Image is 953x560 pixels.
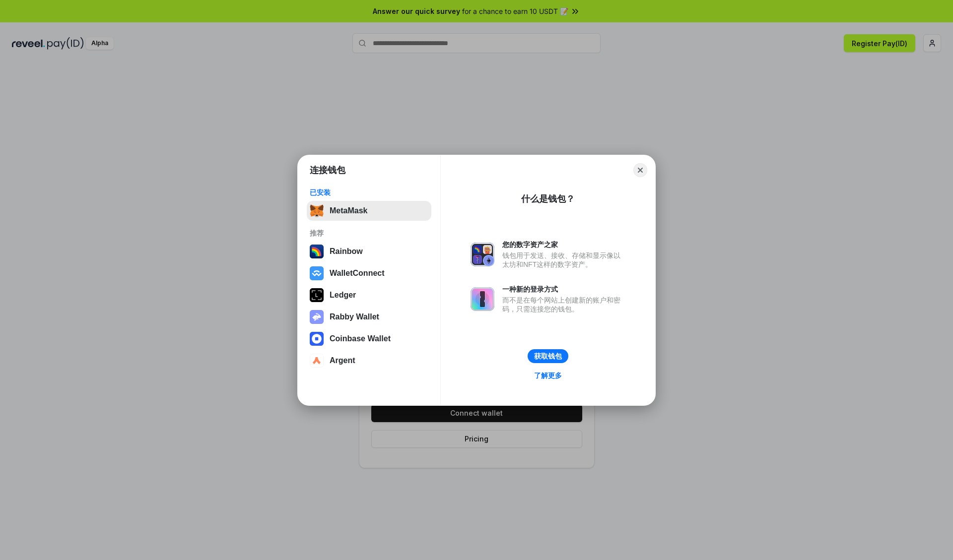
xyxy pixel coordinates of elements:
[307,263,431,283] button: WalletConnect
[307,242,431,261] button: Rainbow
[310,354,324,368] img: svg+xml,%3Csvg%20width%3D%2228%22%20height%3D%2228%22%20viewBox%3D%220%200%2028%2028%22%20fill%3D...
[307,285,431,305] button: Ledger
[310,245,324,258] img: svg+xml,%3Csvg%20width%3D%22120%22%20height%3D%22120%22%20viewBox%3D%220%200%20120%20120%22%20fil...
[330,334,391,343] div: Coinbase Wallet
[534,371,562,380] div: 了解更多
[502,296,625,313] div: 而不是在每个网站上创建新的账户和密码，只需连接您的钱包。
[471,287,494,311] img: svg+xml,%3Csvg%20xmlns%3D%22http%3A%2F%2Fwww.w3.org%2F2000%2Fsvg%22%20fill%3D%22none%22%20viewBox...
[310,188,428,197] div: 已安装
[502,251,625,269] div: 钱包用于发送、接收、存储和显示像以太坊和NFT这样的数字资产。
[310,204,324,218] img: svg+xml,%3Csvg%20fill%3D%22none%22%20height%3D%2233%22%20viewBox%3D%220%200%2035%2033%22%20width%...
[528,349,568,363] button: 获取钱包
[330,269,385,278] div: WalletConnect
[330,291,356,300] div: Ledger
[310,288,324,302] img: svg+xml,%3Csvg%20xmlns%3D%22http%3A%2F%2Fwww.w3.org%2F2000%2Fsvg%22%20width%3D%2228%22%20height%3...
[310,310,324,324] img: svg+xml,%3Csvg%20xmlns%3D%22http%3A%2F%2Fwww.w3.org%2F2000%2Fsvg%22%20fill%3D%22none%22%20viewBox...
[310,229,428,238] div: 推荐
[307,351,431,371] button: Argent
[307,201,431,221] button: MetaMask
[330,247,363,256] div: Rainbow
[502,240,625,249] div: 您的数字资产之家
[528,369,568,382] a: 了解更多
[502,285,625,294] div: 一种新的登录方式
[307,329,431,349] button: Coinbase Wallet
[310,164,345,176] h1: 连接钱包
[330,356,355,365] div: Argent
[471,243,494,266] img: svg+xml,%3Csvg%20xmlns%3D%22http%3A%2F%2Fwww.w3.org%2F2000%2Fsvg%22%20fill%3D%22none%22%20viewBox...
[330,206,367,215] div: MetaMask
[310,332,324,346] img: svg+xml,%3Csvg%20width%3D%2228%22%20height%3D%2228%22%20viewBox%3D%220%200%2028%2028%22%20fill%3D...
[534,352,562,361] div: 获取钱包
[330,312,379,321] div: Rabby Wallet
[633,163,647,177] button: Close
[307,307,431,327] button: Rabby Wallet
[521,193,575,205] div: 什么是钱包？
[310,266,324,280] img: svg+xml,%3Csvg%20width%3D%2228%22%20height%3D%2228%22%20viewBox%3D%220%200%2028%2028%22%20fill%3D...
